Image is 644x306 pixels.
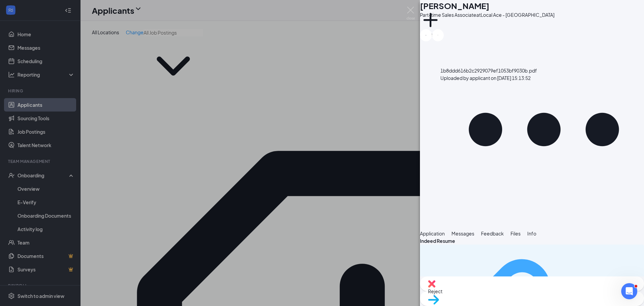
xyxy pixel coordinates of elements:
iframe: Intercom live chat [621,283,637,299]
span: Application [420,230,445,236]
span: Reject [428,288,636,295]
div: 1b8ddd616b2c2929079ef1053bf9030b.pdf Uploaded by applicant on [DATE] 15:13:52 [440,67,537,82]
span: Feedback [481,230,504,236]
button: ArrowRight [432,29,444,41]
span: Messages [451,230,474,236]
button: ArrowLeftNew [420,29,432,41]
svg: ArrowRight [437,35,439,36]
svg: ArrowLeftNew [425,35,427,36]
span: Info [527,230,536,236]
svg: Plus [420,9,441,31]
div: Part-time Sales Associate at Local Ace - [GEOGRAPHIC_DATA] [420,11,554,18]
span: Files [511,230,521,236]
div: Indeed Resume [420,237,644,245]
button: PlusAdd a tag [420,9,441,38]
svg: Ellipses [444,29,644,230]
